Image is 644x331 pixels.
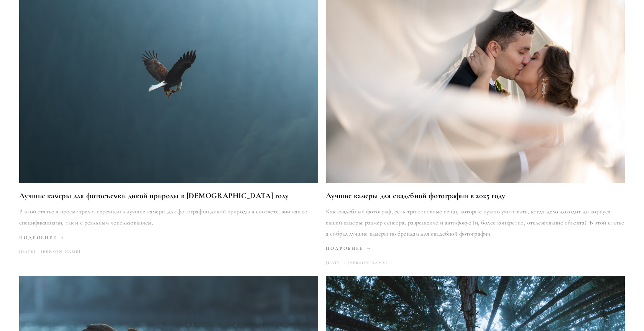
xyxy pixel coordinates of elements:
a: Лучшие камеры для фотосъемки дикой природы в [DEMOGRAPHIC_DATA] году [19,189,318,202]
span: подробнее [326,246,371,251]
span: подробнее [19,235,64,240]
a: подробнее [19,232,318,243]
a: [PERSON_NAME] [36,247,81,257]
a: подробнее [326,243,625,254]
a: [PERSON_NAME] [342,258,388,268]
a: Лучшие камеры для свадебной фотографии в 2025 году [326,189,625,202]
p: Как свадебный фотограф, есть три основные вещи, которые нужно учитывать, когда дело доходит до ко... [326,206,625,239]
time: [DATE] [19,247,36,257]
p: В этой статье я просмотрел и перечислил лучшие камеры для фотографии дикой природы в соответствии... [19,206,318,228]
time: [DATE] [326,258,342,268]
